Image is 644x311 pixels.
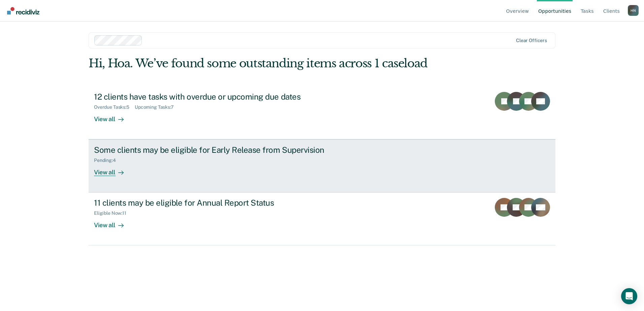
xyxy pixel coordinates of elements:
[628,5,639,16] div: H N
[94,198,330,208] div: 11 clients may be eligible for Annual Report Status
[89,57,462,70] div: Hi, Hoa. We’ve found some outstanding items across 1 caseload
[628,5,639,16] button: Profile dropdown button
[94,163,132,176] div: View all
[516,38,547,43] div: Clear officers
[94,104,135,110] div: Overdue Tasks : 5
[135,104,179,110] div: Upcoming Tasks : 7
[94,110,132,123] div: View all
[7,7,39,14] img: Recidiviz
[94,216,132,229] div: View all
[94,92,330,102] div: 12 clients have tasks with overdue or upcoming due dates
[94,210,132,216] div: Eligible Now : 11
[89,139,555,193] a: Some clients may be eligible for Early Release from SupervisionPending:4View all
[89,87,555,139] a: 12 clients have tasks with overdue or upcoming due datesOverdue Tasks:5Upcoming Tasks:7View all
[89,193,555,245] a: 11 clients may be eligible for Annual Report StatusEligible Now:11View all
[94,158,121,163] div: Pending : 4
[94,145,330,155] div: Some clients may be eligible for Early Release from Supervision
[621,288,637,304] div: Open Intercom Messenger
